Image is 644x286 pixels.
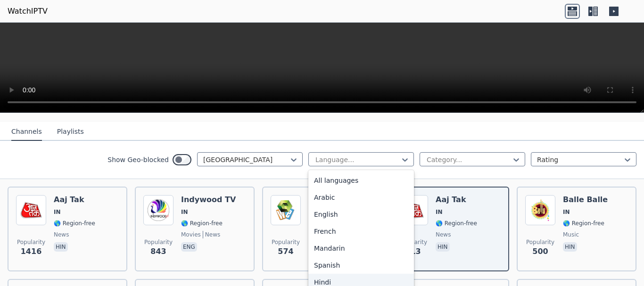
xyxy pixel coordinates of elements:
span: IN [563,208,570,216]
h6: Balle Balle [563,195,608,204]
span: news [203,231,220,238]
button: Playlists [57,123,84,141]
span: 🌎 Region-free [181,220,223,227]
p: hin [436,242,450,252]
span: Popularity [526,238,554,246]
p: hin [54,242,68,252]
span: 🌎 Region-free [436,220,477,227]
img: Balle Balle [525,195,555,225]
button: Channels [11,123,42,141]
h6: Aaj Tak [54,195,95,204]
span: music [563,231,579,238]
span: 500 [532,246,548,257]
span: 843 [150,246,166,257]
span: news [436,231,451,238]
span: news [54,231,69,238]
span: IN [436,208,443,216]
span: IN [181,208,188,216]
span: 🌎 Region-free [54,220,95,227]
span: IN [54,208,61,216]
div: All languages [308,172,414,189]
span: 574 [278,246,293,257]
p: eng [181,242,197,252]
span: 1416 [21,246,42,257]
span: Popularity [272,238,300,246]
span: 🌎 Region-free [563,220,604,227]
span: Popularity [144,238,173,246]
h6: Aaj Tak [436,195,477,204]
div: French [308,223,414,240]
img: Kairali We [271,195,301,225]
img: Indywood TV [143,195,173,225]
img: Aaj Tak [16,195,46,225]
p: hin [563,242,577,252]
div: English [308,206,414,223]
div: Spanish [308,257,414,274]
label: Show Geo-blocked [107,155,169,164]
div: Arabic [308,189,414,206]
div: Mandarin [308,240,414,257]
span: Popularity [17,238,45,246]
h6: Indywood TV [181,195,236,204]
a: WatchIPTV [8,6,48,17]
span: movies [181,231,201,238]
